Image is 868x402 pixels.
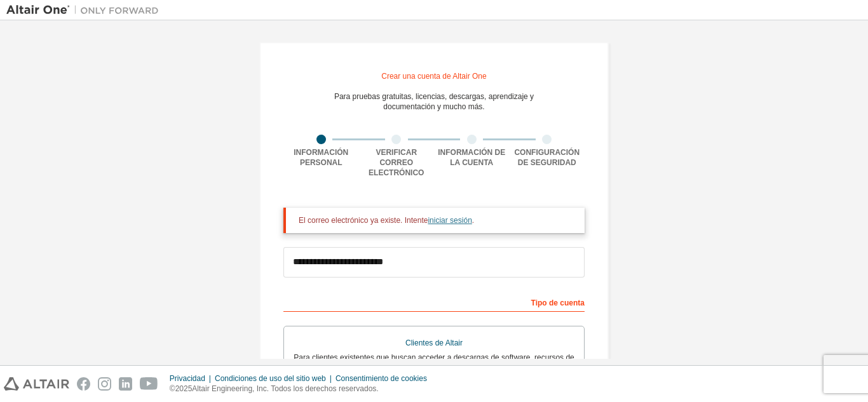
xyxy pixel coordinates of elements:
[381,72,486,81] font: Crear una cuenta de Altair One
[4,377,69,391] img: altair_logo.svg
[170,384,175,393] font: ©
[119,377,132,391] img: linkedin.svg
[472,216,474,225] font: .
[531,298,585,307] font: Tipo de cuenta
[175,384,193,393] font: 2025
[369,148,424,177] font: Verificar correo electrónico
[6,4,165,17] img: Altair Uno
[140,377,158,391] img: youtube.svg
[514,148,580,167] font: Configuración de seguridad
[215,374,326,383] font: Condiciones de uso del sitio web
[77,377,90,391] img: facebook.svg
[438,148,505,167] font: Información de la cuenta
[336,374,427,383] font: Consentimiento de cookies
[405,338,463,347] font: Clientes de Altair
[294,148,348,167] font: Información personal
[170,374,205,383] font: Privacidad
[428,216,471,225] a: iniciar sesión
[192,384,378,393] font: Altair Engineering, Inc. Todos los derechos reservados.
[383,102,484,111] font: documentación y mucho más.
[294,353,574,372] font: Para clientes existentes que buscan acceder a descargas de software, recursos de HPC, comunidad, ...
[334,92,534,101] font: Para pruebas gratuitas, licencias, descargas, aprendizaje y
[299,216,428,225] font: El correo electrónico ya existe. Intente
[98,377,111,391] img: instagram.svg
